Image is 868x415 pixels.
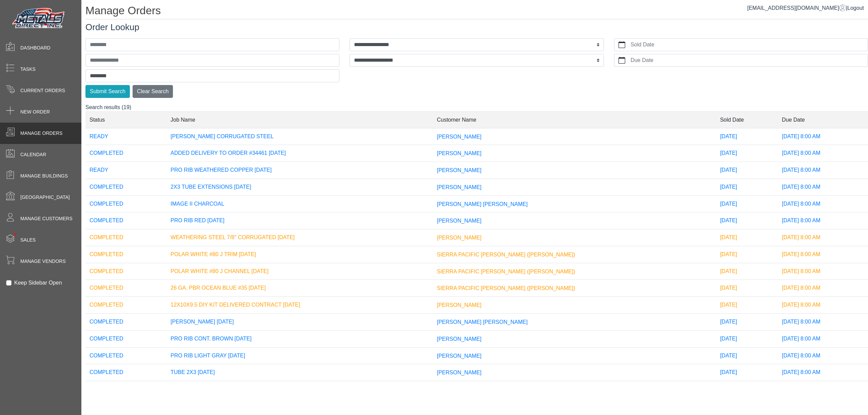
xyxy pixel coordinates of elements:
td: [DATE] 8:00 AM [778,162,868,179]
td: Status [85,111,166,128]
td: [DATE] [716,381,778,401]
span: Current Orders [20,87,65,94]
td: [DATE] [716,364,778,381]
td: [DATE] [716,229,778,246]
td: [DATE] [716,280,778,297]
td: [DATE] 8:00 AM [778,297,868,314]
span: [EMAIL_ADDRESS][DOMAIN_NAME] [747,5,846,11]
span: [PERSON_NAME] [437,218,481,224]
span: SIERRA PACIFIC [PERSON_NAME] ([PERSON_NAME]) [437,268,575,274]
td: [DATE] 8:00 AM [778,364,868,381]
td: [DATE] 8:00 AM [778,145,868,162]
td: [DATE] 8:00 AM [778,280,868,297]
td: Sold Date [716,111,778,128]
td: COMPLETED [85,145,166,162]
td: COMPLETED [85,314,166,331]
td: PRO RIB CONT. BROWN [DATE] [166,330,433,347]
td: COMPLETED [85,330,166,347]
span: [PERSON_NAME] [437,336,481,342]
span: Manage Vendors [20,258,66,265]
td: [DATE] 8:00 AM [778,212,868,229]
td: READY [85,162,166,179]
span: SIERRA PACIFIC [PERSON_NAME] ([PERSON_NAME]) [437,252,575,257]
span: Calendar [20,151,46,158]
span: Dashboard [20,44,51,51]
td: POLAR WHITE #80 J CHANNEL [DATE] [166,263,433,280]
div: Search results (19) [85,103,868,382]
span: Manage Orders [20,130,62,137]
td: PRO RIB LIGHT GRAY [DATE] [166,347,433,364]
span: [PERSON_NAME] [437,353,481,358]
td: [DATE] [716,145,778,162]
td: [DATE] 8:00 AM [778,179,868,195]
td: [DATE] 8:00 AM [778,128,868,145]
td: COMPLETED [85,381,166,401]
td: [PERSON_NAME] [DATE] [166,314,433,331]
td: [DATE] [716,297,778,314]
span: [PERSON_NAME] [437,302,481,308]
span: [PERSON_NAME] [437,370,481,375]
td: [DATE] 8:00 AM [778,195,868,212]
td: [DATE] 8:00 AM [778,347,868,364]
td: [DATE] [716,347,778,364]
button: Submit Search [85,85,130,98]
td: Job Name [166,111,433,128]
svg: calendar [618,41,625,48]
button: calendar [614,54,629,66]
label: Keep Sidebar Open [14,279,62,287]
td: PRO RIB WEATHERED COPPER [DATE] [166,162,433,179]
td: ADDED DELIVERY TO ORDER #34461 [DATE] [166,145,433,162]
button: calendar [614,39,629,51]
td: [DATE] [716,128,778,145]
img: Metals Direct Inc Logo [10,6,68,31]
td: [DATE] [716,195,778,212]
td: COMPLETED [85,195,166,212]
td: COMPLETED [85,280,166,297]
span: [PERSON_NAME] [437,184,481,190]
td: [DATE] 8:00 AM [778,314,868,331]
td: [DATE] [716,162,778,179]
div: | [747,4,864,12]
td: POLAR WHITE #80 J TRIM [DATE] [166,246,433,263]
svg: calendar [618,57,625,64]
span: SIERRA PACIFIC [PERSON_NAME] ([PERSON_NAME]) [437,285,575,291]
td: [DATE] 8:00 AM [778,263,868,280]
span: New Order [20,108,50,116]
span: Manage Customers [20,215,73,222]
td: COMPLETED [85,297,166,314]
td: [DATE] [716,263,778,280]
td: [DATE] 8:00 AM [778,330,868,347]
td: TUBE 2X3 [DATE] [166,364,433,381]
h3: Order Lookup [85,22,868,33]
span: Logout [847,5,864,11]
td: PRO RIB RED [DATE] [166,212,433,229]
td: [DATE] [716,246,778,263]
td: COMPLETED [85,347,166,364]
td: COMPLETED [85,263,166,280]
span: [PERSON_NAME] [PERSON_NAME] [437,201,528,207]
td: Due Date [778,111,868,128]
td: [DATE] [716,314,778,331]
td: COMPLETED [85,364,166,381]
td: Customer Name [433,111,716,128]
span: Sales [20,236,36,244]
span: [PERSON_NAME] [437,167,481,173]
td: [DATE] 8:00 AM [778,229,868,246]
td: COMPLETED [85,229,166,246]
td: [DATE] [716,212,778,229]
label: Sold Date [629,39,868,51]
span: Manage Buildings [20,172,68,180]
td: [DATE] 8:00 AM [778,381,868,401]
span: [PERSON_NAME] [437,150,481,156]
span: [PERSON_NAME] [437,133,481,139]
td: [DATE] 8:00 AM [778,246,868,263]
td: READY [85,128,166,145]
td: 2X3 TUBE EXTENSIONS [DATE] [166,179,433,195]
td: COMPLETED [85,179,166,195]
span: [GEOGRAPHIC_DATA] [20,194,70,201]
button: Clear Search [133,85,173,98]
td: 26 GA. PBR OCEAN BLUE #35 [DATE] [166,280,433,297]
span: [PERSON_NAME] [PERSON_NAME] [437,319,528,325]
td: [PERSON_NAME] RIDGE CAP [166,381,433,401]
td: [DATE] [716,330,778,347]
